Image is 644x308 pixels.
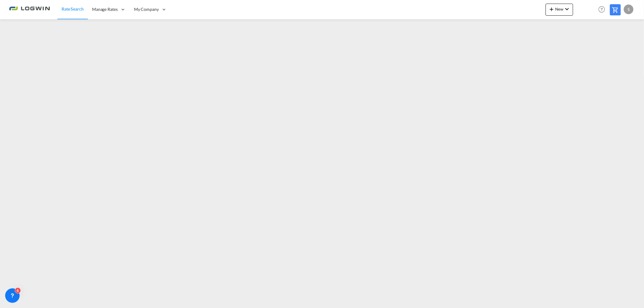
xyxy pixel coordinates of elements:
[92,6,118,12] span: Manage Rates
[548,7,571,11] span: New
[546,4,573,16] button: icon-plus 400-fgNewicon-chevron-down
[62,6,84,11] span: Rate Search
[597,4,607,14] span: Help
[134,6,159,12] span: My Company
[9,3,50,16] img: 2761ae10d95411efa20a1f5e0282d2d7.png
[548,5,555,13] md-icon: icon-plus 400-fg
[624,5,633,14] div: S
[597,4,610,15] div: Help
[563,5,571,13] md-icon: icon-chevron-down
